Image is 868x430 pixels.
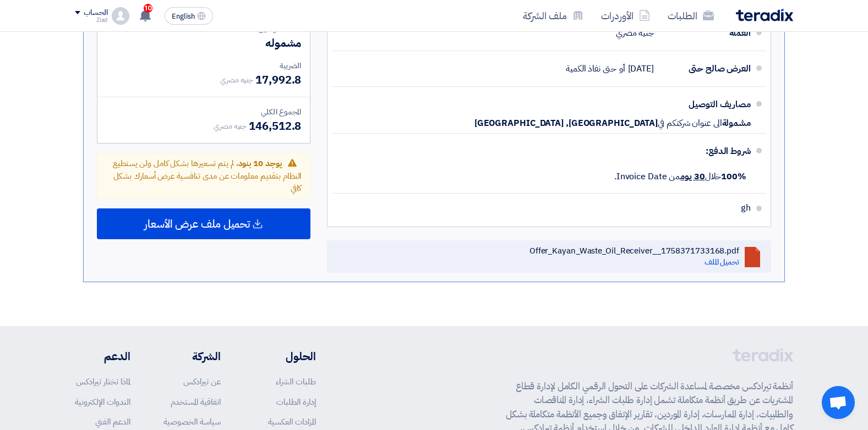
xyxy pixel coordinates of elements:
span: [GEOGRAPHIC_DATA], [GEOGRAPHIC_DATA] [474,118,658,129]
li: الشركة [163,348,221,365]
span: يوجد 10 بنود [238,157,282,169]
a: الأوردرات [592,3,659,29]
strong: 100% [721,170,746,183]
li: الحلول [254,348,316,365]
a: تحميل الملف [705,256,739,268]
div: شروط الدفع: [350,138,751,164]
span: 146,512.8 [249,118,301,134]
a: الطلبات [659,3,723,29]
span: English [172,13,195,20]
button: English [165,7,213,25]
span: تحميل ملف عرض الأسعار [144,219,250,229]
div: العملة [663,20,751,46]
a: المزادات العكسية [268,416,316,428]
u: 30 يوم [680,170,705,183]
span: 17,992.8 [255,71,301,88]
div: الحساب [84,8,107,18]
a: الدعم الفني [95,416,130,428]
a: لماذا تختار تيرادكس [76,376,130,388]
img: Teradix logo [736,9,793,21]
a: ملف الشركة [514,3,592,29]
span: جنيه مصري [214,120,247,132]
span: حتى نفاذ الكمية [566,63,616,74]
div: جنيه مصري [616,23,654,43]
div: Open chat [822,386,855,419]
a: طلبات الشراء [276,376,316,388]
div: Ziad [75,17,107,23]
div: الضريبة [106,60,301,71]
div: Offer_Kayan_Waste_Oil_Receiver__1758371733168.pdf [529,246,739,256]
a: الندوات الإلكترونية [75,396,130,408]
span: أو [619,63,625,74]
div: مصاريف التوصيل [663,91,751,118]
img: profile_test.png [112,7,129,25]
span: مشمولة [722,118,751,129]
span: gh [741,202,751,213]
a: اتفاقية المستخدم [171,396,221,408]
div: المجموع الكلي [106,106,301,118]
div: العرض صالح حتى [663,56,751,82]
span: الى عنوان شركتكم في [658,118,722,129]
span: 10 [144,4,152,13]
span: مشموله [265,35,301,51]
span: ، لم يتم تسعيرها بشكل كامل ولن يستطيع النظام بتقديم معلومات عن مدى تنافسية عرض أسعارك بشكل كافي [113,157,301,194]
a: إدارة الطلبات [276,396,316,408]
a: عن تيرادكس [183,376,221,388]
a: سياسة الخصوصية [163,416,221,428]
li: الدعم [75,348,130,365]
span: جنيه مصري [220,74,253,86]
span: خلال من Invoice Date. [614,170,746,183]
span: [DATE] [628,63,654,74]
a: Offer_Kayan_Waste_Oil_Receiver__1758371733168.pdf تحميل الملف [327,240,771,273]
